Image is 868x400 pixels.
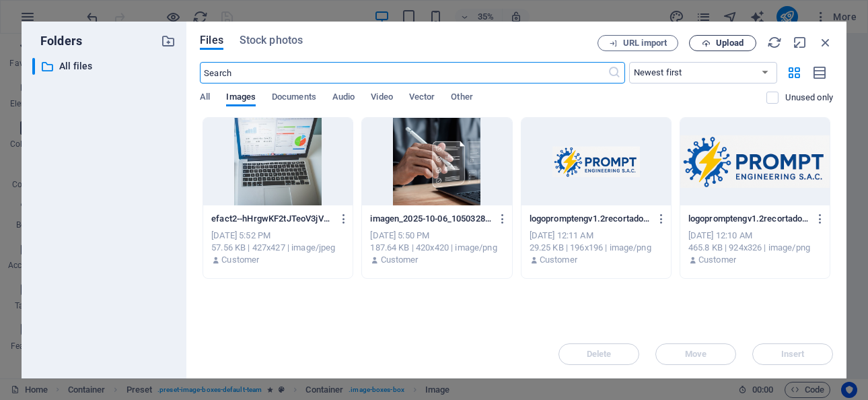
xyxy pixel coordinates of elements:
span: Vector [409,89,435,108]
button: URL import [598,35,678,51]
p: logopromptengv1.2recortado-59RrFI0HgS_zRCMMwANpaQ-pNL_tpsujG8MoRNH8wvlwg.png [530,213,651,225]
p: imagen_2025-10-06_105032896-4a__zjew7gguni9CXSiKaA.png [370,213,491,225]
span: Documents [272,89,316,108]
p: Customer [540,254,577,266]
span: Images [226,89,256,108]
i: Minimize [793,35,807,50]
div: [DATE] 5:52 PM [211,230,345,242]
span: Other [451,89,472,108]
p: Customer [698,254,736,266]
p: All files [59,59,151,74]
div: [DATE] 12:11 AM [530,230,663,242]
p: logopromptengv1.2recortado-59RrFI0HgS_zRCMMwANpaQ.png [688,213,809,225]
i: Create new folder [161,34,176,48]
i: Close [818,35,833,50]
div: ​ [32,58,35,75]
span: Upload [716,39,744,47]
span: Files [200,32,223,48]
div: 29.25 KB | 196x196 | image/png [530,242,663,254]
span: Audio [332,89,355,108]
div: [DATE] 5:50 PM [370,230,503,242]
p: Customer [381,254,419,266]
p: Folders [32,32,82,50]
div: 187.64 KB | 420x420 | image/png [370,242,503,254]
p: efact2--hHrgwKF2tJTeoV3jVwRag.jpg [211,213,332,225]
i: Reload [767,35,782,50]
button: Upload [689,35,756,51]
div: [DATE] 12:10 AM [688,230,822,242]
span: URL import [623,39,667,47]
span: All [200,89,210,108]
span: Video [371,89,392,108]
p: Customer [221,254,259,266]
input: Search [200,62,607,84]
p: Displays only files that are not in use on the website. Files added during this session can still... [785,92,833,104]
div: 465.8 KB | 924x326 | image/png [688,242,822,254]
div: 57.56 KB | 427x427 | image/jpeg [211,242,345,254]
span: Stock photos [240,32,303,48]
